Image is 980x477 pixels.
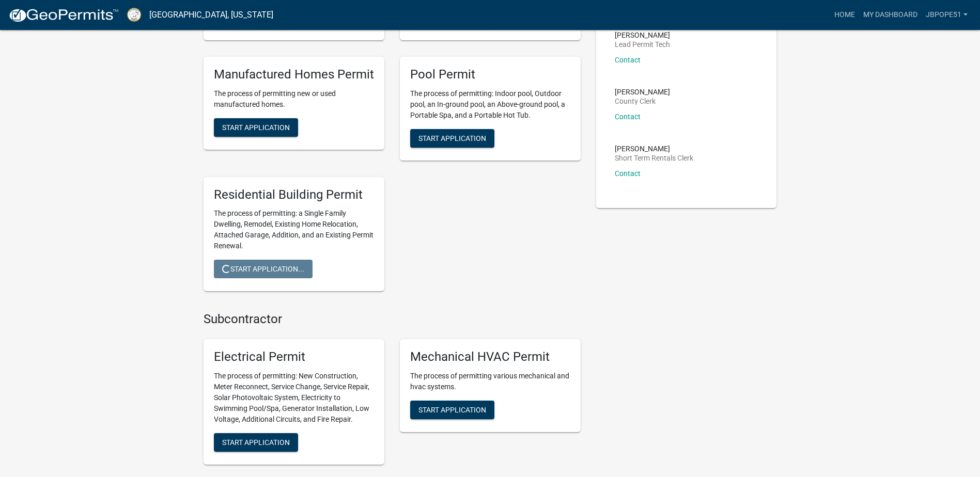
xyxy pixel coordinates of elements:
[222,123,290,131] span: Start Application
[214,187,374,202] h5: Residential Building Permit
[830,5,859,25] a: Home
[214,433,298,452] button: Start Application
[410,129,494,148] button: Start Application
[410,371,570,392] p: The process of permitting various mechanical and hvac systems.
[615,56,641,64] a: Contact
[214,208,374,251] p: The process of permitting: a Single Family Dwelling, Remodel, Existing Home Relocation, Attached ...
[204,312,581,327] h4: Subcontractor
[410,349,570,364] h5: Mechanical HVAC Permit
[615,98,670,105] p: County Clerk
[615,154,693,162] p: Short Term Rentals Clerk
[214,371,374,425] p: The process of permitting: New Construction, Meter Reconnect, Service Change, Service Repair, Sol...
[214,260,313,278] button: Start Application...
[615,113,641,121] a: Contact
[222,265,304,273] span: Start Application...
[149,6,273,24] a: [GEOGRAPHIC_DATA], [US_STATE]
[410,67,570,82] h5: Pool Permit
[214,67,374,82] h5: Manufactured Homes Permit
[922,5,972,25] a: jbpope51
[859,5,922,25] a: My Dashboard
[615,145,693,152] p: [PERSON_NAME]
[214,88,374,110] p: The process of permitting new or used manufactured homes.
[410,401,494,419] button: Start Application
[214,118,298,137] button: Start Application
[418,406,486,414] span: Start Application
[214,349,374,364] h5: Electrical Permit
[410,88,570,121] p: The process of permitting: Indoor pool, Outdoor pool, an In-ground pool, an Above-ground pool, a ...
[615,31,670,39] p: [PERSON_NAME]
[615,41,670,48] p: Lead Permit Tech
[615,169,641,178] a: Contact
[222,438,290,447] span: Start Application
[615,88,670,96] p: [PERSON_NAME]
[127,8,141,22] img: Putnam County, Georgia
[418,134,486,142] span: Start Application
